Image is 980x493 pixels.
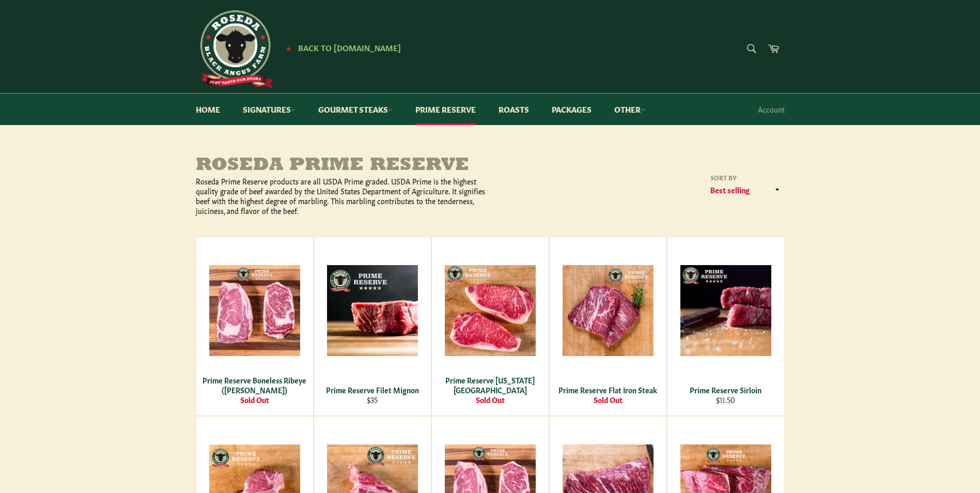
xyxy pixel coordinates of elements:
a: Prime Reserve Boneless Ribeye (Delmonico) Prime Reserve Boneless Ribeye ([PERSON_NAME]) Sold Out [196,237,314,416]
p: Roseda Prime Reserve products are all USDA Prime graded. USDA Prime is the highest quality grade ... [196,176,490,216]
div: $11.50 [674,395,777,405]
a: Prime Reserve Flat Iron Steak Prime Reserve Flat Iron Steak Sold Out [549,237,667,416]
img: Prime Reserve Flat Iron Steak [563,265,654,356]
img: Roseda Beef [196,10,273,88]
div: Sold Out [438,395,542,405]
a: Roasts [488,94,539,125]
div: Prime Reserve Sirloin [674,385,777,395]
a: Other [604,94,656,125]
a: Gourmet Steaks [308,94,403,125]
div: Prime Reserve Filet Mignon [320,385,424,395]
a: ★ Back to [DOMAIN_NAME] [281,44,401,52]
h1: Roseda Prime Reserve [196,156,490,176]
div: $35 [320,395,424,405]
div: Prime Reserve [US_STATE][GEOGRAPHIC_DATA] [438,375,542,395]
label: Sort by [707,173,785,182]
a: Home [185,94,230,125]
a: Signatures [232,94,306,125]
a: Packages [541,94,602,125]
img: Prime Reserve Filet Mignon [327,265,418,356]
div: Sold Out [556,395,660,405]
a: Prime Reserve [405,94,486,125]
div: Sold Out [203,395,306,405]
a: Prime Reserve Filet Mignon Prime Reserve Filet Mignon $35 [314,237,431,416]
a: Account [753,94,790,125]
img: Prime Reserve Boneless Ribeye (Delmonico) [209,265,300,356]
span: ★ [286,44,291,52]
a: Prime Reserve Sirloin Prime Reserve Sirloin $11.50 [667,237,785,416]
img: Prime Reserve Sirloin [680,265,771,356]
img: Prime Reserve New York Strip [445,265,536,356]
span: Back to [DOMAIN_NAME] [298,42,401,53]
div: Prime Reserve Flat Iron Steak [556,385,660,395]
a: Prime Reserve New York Strip Prime Reserve [US_STATE][GEOGRAPHIC_DATA] Sold Out [431,237,549,416]
div: Prime Reserve Boneless Ribeye ([PERSON_NAME]) [203,375,306,395]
